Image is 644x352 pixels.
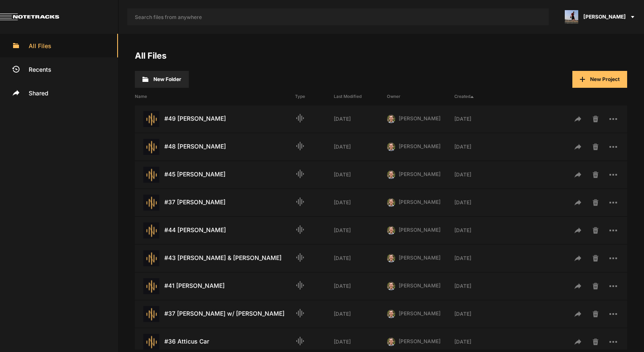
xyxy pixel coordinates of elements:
[387,310,395,318] img: 424769395311cb87e8bb3f69157a6d24
[135,250,295,266] div: #43 [PERSON_NAME] & [PERSON_NAME]
[334,143,387,151] div: [DATE]
[295,280,305,290] mat-icon: Audio
[583,13,626,21] span: [PERSON_NAME]
[454,338,507,346] div: [DATE]
[454,310,507,318] div: [DATE]
[295,252,305,263] mat-icon: Audio
[295,225,305,235] mat-icon: Audio
[454,255,507,262] div: [DATE]
[454,143,507,151] div: [DATE]
[295,308,305,318] mat-icon: Audio
[143,250,159,266] img: star-track.png
[334,93,387,100] div: Last Modified
[399,255,440,261] span: [PERSON_NAME]
[135,222,295,238] div: #44 [PERSON_NAME]
[334,227,387,234] div: [DATE]
[135,111,295,127] div: #49 [PERSON_NAME]
[295,93,334,100] div: Type
[454,282,507,290] div: [DATE]
[334,338,387,346] div: [DATE]
[334,310,387,318] div: [DATE]
[399,227,440,233] span: [PERSON_NAME]
[454,115,507,123] div: [DATE]
[454,199,507,206] div: [DATE]
[295,113,305,123] mat-icon: Audio
[399,310,440,317] span: [PERSON_NAME]
[143,222,159,238] img: star-track.png
[454,93,507,100] div: Created
[334,282,387,290] div: [DATE]
[295,169,305,179] mat-icon: Audio
[127,8,549,25] input: Search files from anywhere
[135,71,189,88] button: New Folder
[143,195,159,211] img: star-track.png
[399,143,440,149] span: [PERSON_NAME]
[387,226,395,235] img: 424769395311cb87e8bb3f69157a6d24
[399,115,440,122] span: [PERSON_NAME]
[387,282,395,290] img: 424769395311cb87e8bb3f69157a6d24
[143,167,159,183] img: star-track.png
[135,167,295,183] div: #45 [PERSON_NAME]
[387,171,395,179] img: 424769395311cb87e8bb3f69157a6d24
[387,93,454,100] div: Owner
[387,338,395,346] img: 424769395311cb87e8bb3f69157a6d24
[387,143,395,151] img: 424769395311cb87e8bb3f69157a6d24
[565,10,578,24] img: ACg8ocJ5zrP0c3SJl5dKscm-Goe6koz8A9fWD7dpguHuX8DX5VIxymM=s96-c
[135,139,295,155] div: #48 [PERSON_NAME]
[334,115,387,123] div: [DATE]
[387,115,395,123] img: 424769395311cb87e8bb3f69157a6d24
[387,254,395,263] img: 424769395311cb87e8bb3f69157a6d24
[399,199,440,205] span: [PERSON_NAME]
[572,71,627,88] button: New Project
[399,171,440,177] span: [PERSON_NAME]
[135,195,295,211] div: #37 [PERSON_NAME]
[295,336,305,346] mat-icon: Audio
[590,76,620,82] span: New Project
[387,198,395,207] img: 424769395311cb87e8bb3f69157a6d24
[454,171,507,179] div: [DATE]
[143,139,159,155] img: star-track.png
[135,306,295,322] div: #37 [PERSON_NAME] w/ [PERSON_NAME]
[143,278,159,294] img: star-track.png
[295,141,305,151] mat-icon: Audio
[334,255,387,262] div: [DATE]
[135,334,295,350] div: #36 Atticus Car
[454,227,507,234] div: [DATE]
[399,338,440,344] span: [PERSON_NAME]
[135,278,295,294] div: #41 [PERSON_NAME]
[334,199,387,206] div: [DATE]
[143,111,159,127] img: star-track.png
[135,93,295,100] div: Name
[143,306,159,322] img: star-track.png
[399,282,440,289] span: [PERSON_NAME]
[135,51,166,61] a: All Files
[295,197,305,207] mat-icon: Audio
[143,334,159,350] img: star-track.png
[334,171,387,179] div: [DATE]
